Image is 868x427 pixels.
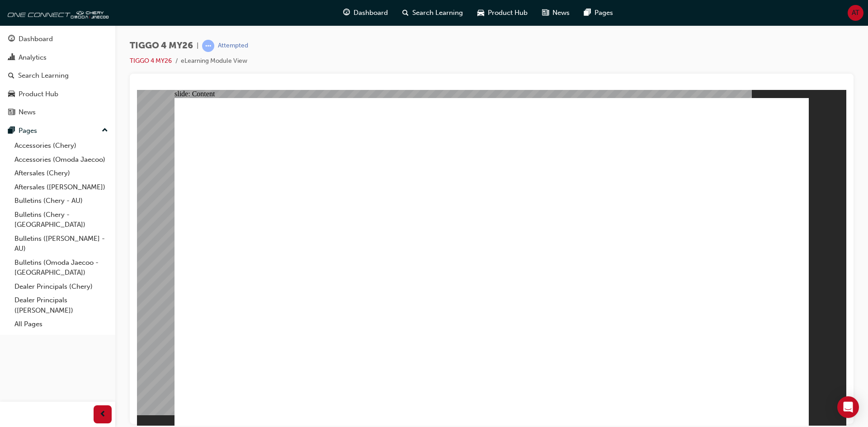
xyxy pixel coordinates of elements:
div: Analytics [19,52,47,63]
a: Search Learning [4,67,112,84]
span: AT [852,8,859,18]
span: Product Hub [488,8,528,18]
button: AT [848,5,863,21]
span: pages-icon [8,127,15,135]
span: chart-icon [8,54,15,62]
button: DashboardAnalyticsSearch LearningProduct HubNews [4,29,112,122]
div: Product Hub [19,89,58,99]
span: up-icon [102,125,108,136]
a: guage-iconDashboard [336,4,395,22]
a: Accessories (Omoda Jaecoo) [11,153,112,167]
span: News [552,8,570,18]
span: car-icon [477,7,484,19]
a: Bulletins (Chery - [GEOGRAPHIC_DATA]) [11,208,112,232]
span: learningRecordVerb_ATTEMPT-icon [202,40,214,52]
a: Accessories (Chery) [11,139,112,153]
a: TIGGO 4 MY26 [130,57,172,65]
a: Bulletins (Omoda Jaecoo - [GEOGRAPHIC_DATA]) [11,256,112,280]
li: eLearning Module View [181,56,247,66]
a: Bulletins ([PERSON_NAME] - AU) [11,232,112,256]
span: guage-icon [343,7,350,19]
img: oneconnect [5,4,108,22]
a: Dealer Principals (Chery) [11,280,112,294]
span: news-icon [8,108,15,117]
div: Attempted [218,42,248,50]
a: news-iconNews [535,4,577,22]
span: search-icon [402,7,409,19]
a: search-iconSearch Learning [395,4,470,22]
a: pages-iconPages [577,4,620,22]
div: Pages [19,126,37,136]
a: Aftersales ([PERSON_NAME]) [11,180,112,194]
a: Dealer Principals ([PERSON_NAME]) [11,293,112,317]
button: Pages [4,122,112,139]
span: guage-icon [8,35,15,43]
div: News [19,107,36,117]
span: | [197,41,198,51]
a: News [4,104,112,121]
div: Search Learning [18,70,69,81]
div: Open Intercom Messenger [837,396,859,418]
span: Dashboard [354,8,388,18]
a: Product Hub [4,86,112,103]
a: car-iconProduct Hub [470,4,535,22]
span: news-icon [542,7,549,19]
span: TIGGO 4 MY26 [130,41,193,51]
a: Aftersales (Chery) [11,166,112,180]
a: All Pages [11,317,112,331]
span: search-icon [8,72,14,80]
a: Bulletins (Chery - AU) [11,194,112,208]
div: Dashboard [19,34,53,44]
span: pages-icon [584,7,591,19]
span: prev-icon [99,409,106,420]
a: Analytics [4,49,112,66]
span: Search Learning [412,8,463,18]
a: Dashboard [4,31,112,47]
span: car-icon [8,90,15,99]
span: Pages [594,8,613,18]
